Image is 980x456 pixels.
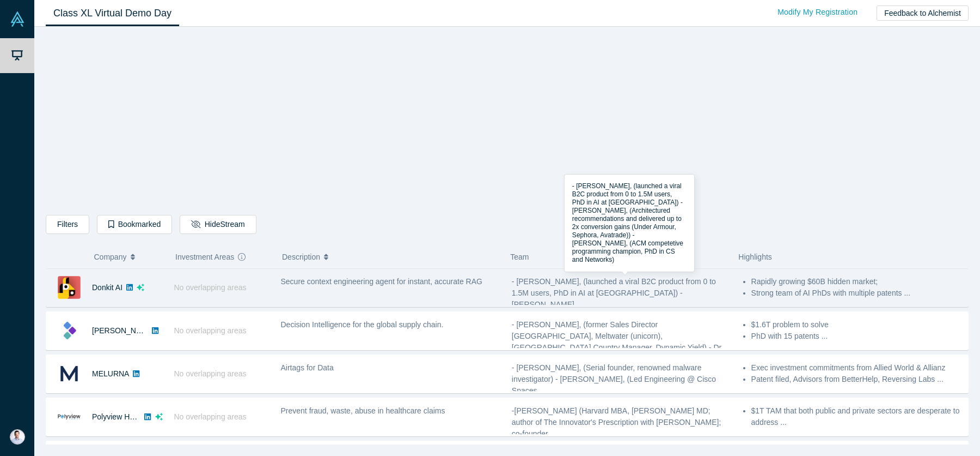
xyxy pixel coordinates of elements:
li: Patent filed, Advisors from BetterHelp, Reversing Labs ... [751,374,963,385]
span: Description [282,245,320,268]
a: Donkit AI [92,283,122,292]
img: Kimaru AI's Logo [58,319,81,342]
li: Rapidly growing $60B hidden market; [751,276,963,287]
button: HideStream [180,215,256,234]
button: Bookmarked [97,215,172,234]
a: MELURNA [92,369,129,378]
img: Alchemist Vault Logo [10,11,25,27]
li: PhD with 15 patents ... [751,331,963,342]
span: Secure context engineering agent for instant, accurate RAG [281,277,482,286]
svg: dsa ai sparkles [137,284,144,291]
img: Donkit AI's Logo [58,276,81,299]
span: Company [94,245,127,268]
span: Airtags for Data [281,363,334,372]
span: Prevent fraud, waste, abuse in healthcare claims [281,406,445,415]
span: No overlapping areas [174,283,247,292]
span: - [PERSON_NAME], (Serial founder, renowned malware investigator) - [PERSON_NAME], (Led Engineerin... [512,363,716,395]
button: Company [94,245,164,268]
img: Polyview Health's Logo [58,405,81,428]
iframe: Alchemist Class XL Demo Day: Vault [356,35,659,207]
svg: dsa ai sparkles [155,413,163,421]
li: Strong team of AI PhDs with multiple patents ... [751,287,963,299]
img: MELURNA's Logo [58,362,81,385]
span: Investment Areas [175,245,234,268]
button: Description [282,245,499,268]
span: Decision Intelligence for the global supply chain. [281,320,444,329]
li: $1T TAM that both public and private sectors are desperate to address ... [751,405,963,428]
span: No overlapping areas [174,369,247,378]
span: Team [510,253,529,261]
span: No overlapping areas [174,326,247,335]
button: Filters [46,215,89,234]
a: Class XL Virtual Demo Day [46,1,179,26]
img: Karol Lasota's Account [10,429,25,445]
a: Modify My Registration [766,3,869,22]
span: No overlapping areas [174,412,247,421]
a: Polyview Health [92,412,146,421]
li: $1.6T problem to solve [751,319,963,331]
span: - [PERSON_NAME], (launched a viral B2C product from 0 to 1.5M users, PhD in AI at [GEOGRAPHIC_DAT... [512,277,716,309]
span: -[PERSON_NAME] (Harvard MBA, [PERSON_NAME] MD; author of The Innovator's Prescription with [PERSO... [512,406,721,438]
span: Highlights [738,253,771,261]
button: Feedback to Alchemist [877,5,969,21]
li: Exec investment commitments from Allied World & Allianz [751,362,963,374]
a: [PERSON_NAME] [92,326,155,335]
span: - [PERSON_NAME], (former Sales Director [GEOGRAPHIC_DATA], Meltwater (unicorn), [GEOGRAPHIC_DATA]... [512,320,724,363]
